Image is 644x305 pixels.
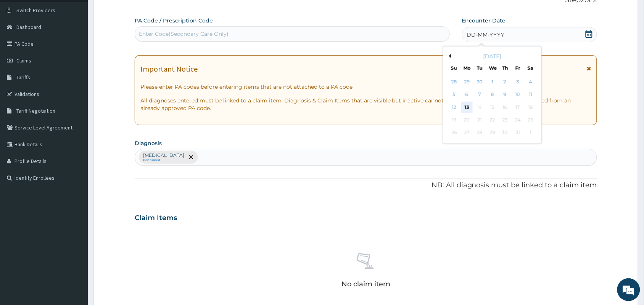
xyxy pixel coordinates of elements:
[449,114,460,126] div: Not available Sunday, October 19th, 2025
[16,74,30,81] span: Tariffs
[512,127,523,139] div: Not available Friday, October 31st, 2025
[16,107,55,114] span: Tariff Negotiation
[525,76,536,88] div: Choose Saturday, October 4th, 2025
[449,89,460,101] div: Choose Sunday, October 5th, 2025
[135,139,162,147] label: Diagnosis
[16,57,31,64] span: Claims
[140,83,591,91] p: Please enter PA codes before entering items that are not attached to a PA code
[487,76,498,88] div: Choose Wednesday, October 1st, 2025
[512,114,523,126] div: Not available Friday, October 24th, 2025
[499,89,511,101] div: Choose Thursday, October 9th, 2025
[40,43,128,53] div: Chat with us now
[487,102,498,113] div: Not available Wednesday, October 15th, 2025
[449,127,460,139] div: Not available Sunday, October 26th, 2025
[499,76,511,88] div: Choose Thursday, October 2nd, 2025
[140,97,591,112] p: All diagnoses entered must be linked to a claim item. Diagnosis & Claim Items that are visible bu...
[464,65,470,71] div: Mo
[499,102,511,113] div: Not available Thursday, October 16th, 2025
[499,127,511,139] div: Not available Thursday, October 30th, 2025
[461,102,473,113] div: Choose Monday, October 13th, 2025
[14,38,31,57] img: d_794563401_company_1708531726252_794563401
[474,102,485,113] div: Not available Tuesday, October 14th, 2025
[487,89,498,101] div: Choose Wednesday, October 8th, 2025
[474,76,485,88] div: Choose Tuesday, September 30th, 2025
[447,54,451,58] button: Previous Month
[512,102,523,113] div: Not available Friday, October 17th, 2025
[448,76,537,139] div: month 2025-10
[139,30,229,38] div: Enter Code(Secondary Care Only)
[462,17,506,24] label: Encounter Date
[525,127,536,139] div: Not available Saturday, November 1st, 2025
[461,127,473,139] div: Not available Monday, October 27th, 2025
[515,65,521,71] div: Fr
[449,76,460,88] div: Choose Sunday, September 28th, 2025
[125,4,143,22] div: Minimize live chat window
[525,89,536,101] div: Choose Saturday, October 11th, 2025
[527,65,534,71] div: Sa
[44,96,105,173] span: We're online!
[489,65,496,71] div: We
[341,280,390,288] p: No claim item
[487,127,498,139] div: Not available Wednesday, October 29th, 2025
[474,89,485,101] div: Choose Tuesday, October 7th, 2025
[449,102,460,113] div: Choose Sunday, October 12th, 2025
[135,214,177,222] h3: Claim Items
[477,65,483,71] div: Tu
[461,89,473,101] div: Choose Monday, October 6th, 2025
[135,180,597,190] p: NB: All diagnosis must be linked to a claim item
[461,76,473,88] div: Choose Monday, September 29th, 2025
[467,31,505,38] span: DD-MM-YYYY
[499,114,511,126] div: Not available Thursday, October 23rd, 2025
[525,102,536,113] div: Not available Saturday, October 18th, 2025
[451,65,457,71] div: Su
[446,53,538,60] div: [DATE]
[487,114,498,126] div: Not available Wednesday, October 22nd, 2025
[16,7,55,14] span: Switch Providers
[461,114,473,126] div: Not available Monday, October 20th, 2025
[502,65,509,71] div: Th
[512,89,523,101] div: Choose Friday, October 10th, 2025
[512,76,523,88] div: Choose Friday, October 3rd, 2025
[135,17,213,24] label: PA Code / Prescription Code
[16,24,41,30] span: Dashboard
[4,208,145,235] textarea: Type your message and hit 'Enter'
[140,65,198,73] h1: Important Notice
[525,114,536,126] div: Not available Saturday, October 25th, 2025
[474,127,485,139] div: Not available Tuesday, October 28th, 2025
[474,114,485,126] div: Not available Tuesday, October 21st, 2025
